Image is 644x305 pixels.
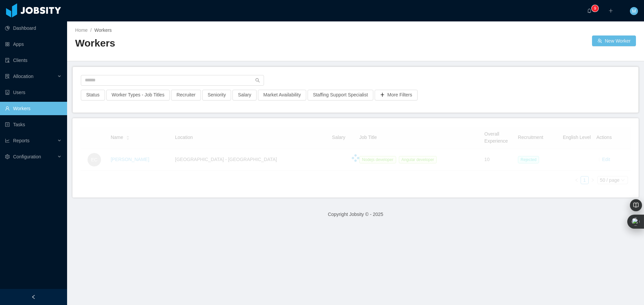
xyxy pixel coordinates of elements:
p: 9 [594,5,596,12]
i: icon: setting [5,154,10,159]
span: Configuration [13,154,41,159]
i: icon: plus [608,8,613,13]
span: / [90,27,92,33]
span: Reports [13,138,30,143]
button: Status [81,90,105,100]
a: Home [75,27,88,33]
button: icon: plusMore Filters [375,90,418,100]
a: icon: userWorkers [5,102,62,115]
a: icon: appstoreApps [5,37,62,51]
i: icon: bell [587,8,592,13]
button: Seniority [202,90,231,100]
span: Allocation [13,74,34,79]
a: icon: pie-chartDashboard [5,21,62,35]
sup: 9 [592,5,598,12]
button: Salary [232,90,257,100]
a: icon: robotUsers [5,86,62,99]
span: Workers [94,27,112,33]
button: Market Availability [258,90,306,100]
button: icon: usergroup-addNew Worker [592,35,636,46]
i: icon: solution [5,74,10,79]
button: Staffing Support Specialist [308,90,373,100]
h2: Workers [75,36,356,50]
footer: Copyright Jobsity © - 2025 [67,203,644,226]
span: M [632,7,636,15]
button: Worker Types - Job Titles [106,90,170,100]
a: icon: auditClients [5,54,62,67]
a: icon: profileTasks [5,118,62,131]
button: Recruiter [171,90,201,100]
i: icon: line-chart [5,138,10,143]
i: icon: search [255,78,260,83]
